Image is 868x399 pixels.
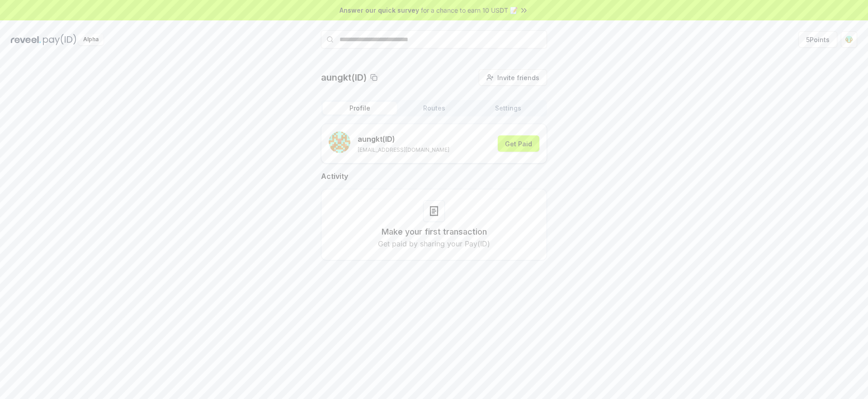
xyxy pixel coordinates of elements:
h3: Make your first transaction [382,226,487,238]
button: Routes [397,102,471,115]
button: 5Points [798,31,837,48]
p: aungkt (ID) [358,134,449,144]
span: Answer our quick survey [340,5,419,15]
p: Get paid by sharing your Pay(ID) [378,238,490,249]
button: Settings [471,102,545,115]
span: Invite friends [497,73,539,82]
button: Profile [323,102,397,115]
img: reveel_dark [11,34,41,45]
p: [EMAIL_ADDRESS][DOMAIN_NAME] [358,146,449,154]
img: pay_id [43,34,76,45]
span: for a chance to earn 10 USDT 📝 [421,5,518,15]
button: Invite friends [479,69,547,86]
h2: Activity [321,171,547,182]
div: Alpha [78,34,104,45]
p: aungkt(ID) [321,71,367,84]
button: Get Paid [498,135,539,152]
